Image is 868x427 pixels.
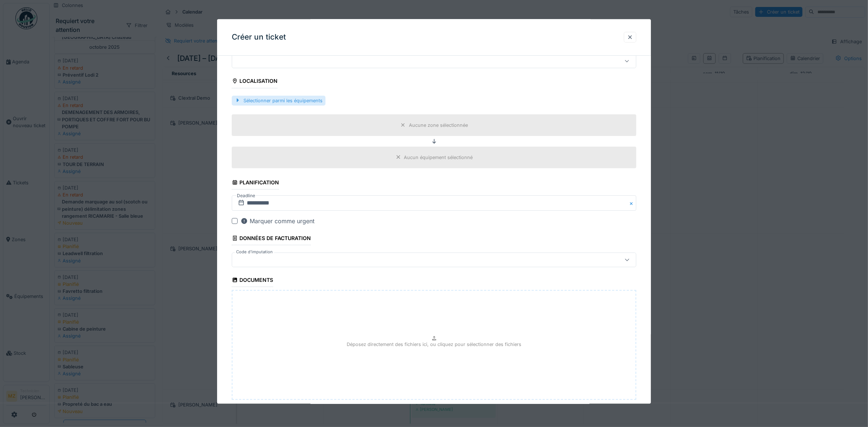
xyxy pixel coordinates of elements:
label: Code d'imputation [235,249,274,255]
div: Aucune zone sélectionnée [409,122,468,129]
button: Close [628,195,636,211]
p: Déposez directement des fichiers ici, ou cliquez pour sélectionner des fichiers [347,341,521,348]
div: Données de facturation [232,233,311,245]
label: Deadline [236,192,256,200]
div: Aucun équipement sélectionné [404,154,473,161]
div: Localisation [232,76,278,88]
div: Documents [232,275,273,287]
div: Planification [232,177,279,189]
h3: Créer un ticket [232,33,286,42]
div: Marquer comme urgent [241,217,314,225]
div: Sélectionner parmi les équipements [232,96,325,106]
